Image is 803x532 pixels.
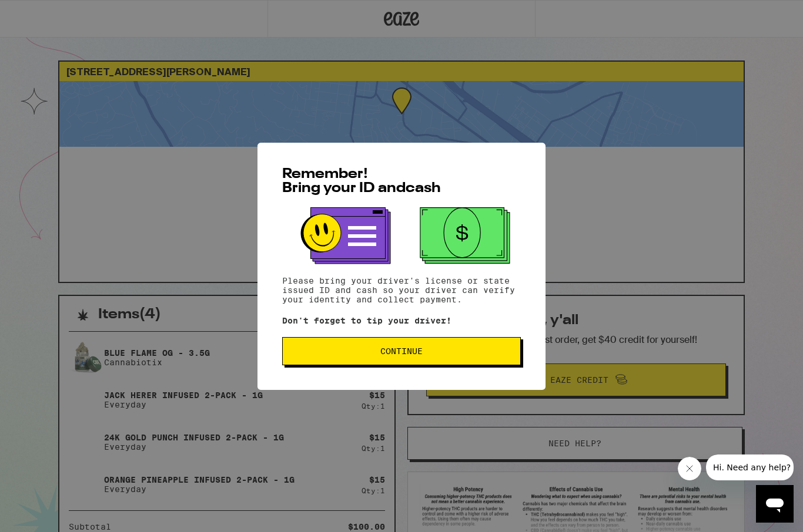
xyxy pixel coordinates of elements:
[678,457,701,480] iframe: Close message
[756,485,794,523] iframe: Button to launch messaging window
[282,276,521,304] p: Please bring your driver's license or state issued ID and cash so your driver can verify your ide...
[282,337,521,365] button: Continue
[706,454,794,480] iframe: Message from company
[282,316,521,325] p: Don't forget to tip your driver!
[282,167,441,196] span: Remember! Bring your ID and cash
[380,347,423,355] span: Continue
